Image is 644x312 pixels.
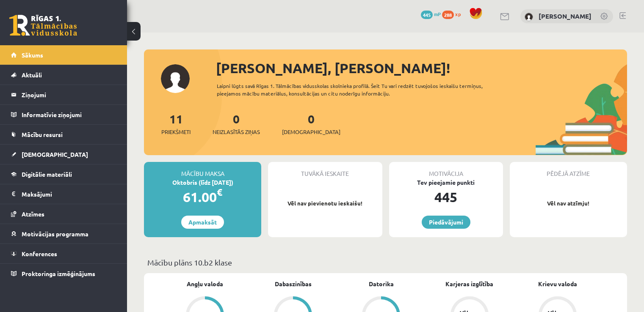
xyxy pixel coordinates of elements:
[369,279,394,288] a: Datorika
[455,11,461,17] span: xp
[22,71,42,79] span: Aktuāli
[22,270,95,277] span: Proktoringa izmēģinājums
[187,279,223,288] a: Angļu valoda
[161,111,191,136] a: 11Priekšmeti
[217,82,507,97] div: Laipni lūgts savā Rīgas 1. Tālmācības vidusskolas skolnieka profilā. Šeit Tu vari redzēt tuvojošo...
[11,184,116,204] a: Maksājumi
[213,111,260,136] a: 0Neizlasītās ziņas
[22,170,72,178] span: Digitālie materiāli
[421,11,433,19] span: 445
[442,11,454,19] span: 288
[22,131,63,138] span: Mācību resursi
[11,145,116,164] a: [DEMOGRAPHIC_DATA]
[213,128,260,136] span: Neizlasītās ziņas
[22,250,57,257] span: Konferences
[144,162,261,178] div: Mācību maksa
[11,125,116,144] a: Mācību resursi
[161,128,191,136] span: Priekšmeti
[217,186,222,198] span: €
[22,151,88,158] span: [DEMOGRAPHIC_DATA]
[11,264,116,283] a: Proktoringa izmēģinājums
[421,11,441,17] a: 445 mP
[147,257,624,268] p: Mācību plāns 10.b2 klase
[389,162,503,178] div: Motivācija
[275,279,312,288] a: Dabaszinības
[216,58,627,78] div: [PERSON_NAME], [PERSON_NAME]!
[144,187,261,207] div: 61.00
[442,11,465,17] a: 288 xp
[11,204,116,224] a: Atzīmes
[11,224,116,244] a: Motivācijas programma
[389,178,503,187] div: Tev pieejamie punkti
[144,178,261,187] div: Oktobris (līdz [DATE])
[22,210,44,218] span: Atzīmes
[282,111,340,136] a: 0[DEMOGRAPHIC_DATA]
[11,45,116,65] a: Sākums
[389,187,503,207] div: 445
[422,216,470,229] a: Piedāvājumi
[268,162,382,178] div: Tuvākā ieskaite
[272,199,378,208] p: Vēl nav pievienotu ieskaišu!
[11,244,116,263] a: Konferences
[445,279,493,288] a: Karjeras izglītība
[514,199,623,208] p: Vēl nav atzīmju!
[22,51,43,59] span: Sākums
[11,85,116,104] a: Ziņojumi
[525,13,533,21] img: Martins Safronovs
[434,11,441,17] span: mP
[11,164,116,184] a: Digitālie materiāli
[22,105,116,124] legend: Informatīvie ziņojumi
[9,15,77,36] a: Rīgas 1. Tālmācības vidusskola
[181,216,224,229] a: Apmaksāt
[22,85,116,104] legend: Ziņojumi
[22,184,116,204] legend: Maksājumi
[11,105,116,124] a: Informatīvie ziņojumi
[22,230,88,238] span: Motivācijas programma
[539,12,591,20] a: [PERSON_NAME]
[282,128,340,136] span: [DEMOGRAPHIC_DATA]
[11,65,116,85] a: Aktuāli
[538,279,577,288] a: Krievu valoda
[510,162,627,178] div: Pēdējā atzīme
